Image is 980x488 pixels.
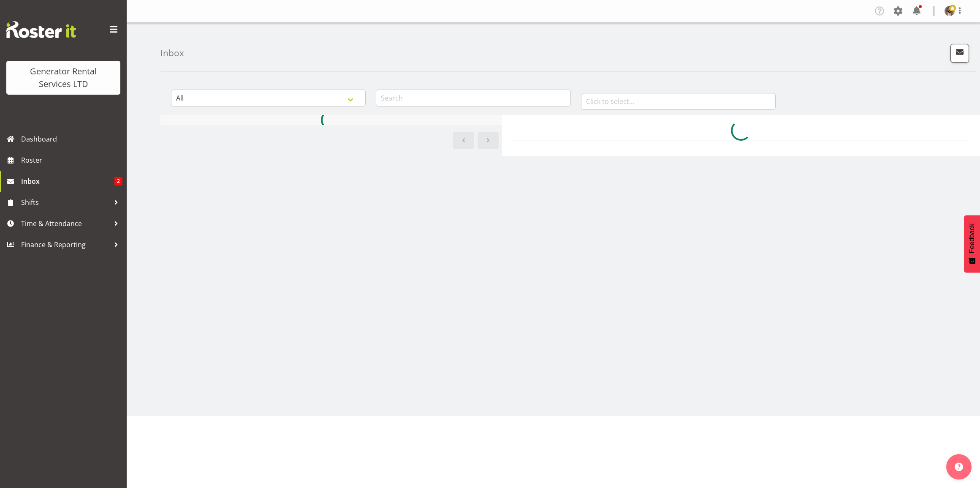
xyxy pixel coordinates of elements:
img: Rosterit website logo [6,21,76,38]
input: Click to select... [581,93,776,110]
a: Previous page [453,132,474,149]
span: Finance & Reporting [21,238,110,251]
img: sean-johnstone4fef95288b34d066b2c6be044394188f.png [945,6,955,16]
span: Time & Attendance [21,217,110,230]
span: 2 [114,177,122,185]
input: Search [376,90,570,106]
a: Next page [478,132,499,149]
span: Feedback [968,224,976,253]
h4: Inbox [160,48,184,58]
span: Shifts [21,196,110,209]
div: Generator Rental Services LTD [15,65,112,90]
span: Dashboard [21,133,122,145]
button: Feedback - Show survey [964,215,980,273]
img: help-xxl-2.png [955,463,963,471]
span: Roster [21,154,122,166]
span: Inbox [21,175,114,188]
